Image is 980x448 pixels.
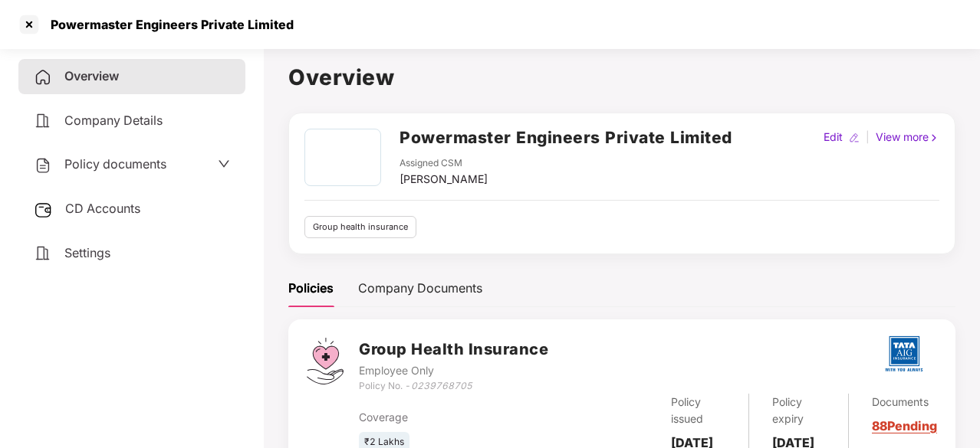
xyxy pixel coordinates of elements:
div: Edit [821,129,846,146]
span: Settings [64,245,110,260]
span: CD Accounts [65,201,140,216]
img: editIcon [849,132,860,143]
img: svg+xml;base64,PHN2ZyB3aWR0aD0iMjUiIGhlaWdodD0iMjQiIHZpZXdCb3g9IjAgMCAyNSAyNCIgZmlsbD0ibm9uZSIgeG... [34,201,53,219]
div: View more [873,129,942,146]
i: 0239768705 [411,380,472,391]
img: svg+xml;base64,PHN2ZyB4bWxucz0iaHR0cDovL3d3dy53My5vcmcvMjAwMC9zdmciIHdpZHRoPSI0Ny43MTQiIGhlaWdodD... [307,338,344,384]
img: tatag.png [877,327,931,381]
span: down [218,158,230,170]
div: Policy issued [671,394,725,427]
span: Policy documents [64,156,166,172]
h2: Powermaster Engineers Private Limited [400,125,732,150]
div: Policy No. - [359,379,548,394]
div: Employee Only [359,362,548,379]
span: Overview [64,68,119,83]
span: Company Details [64,113,163,128]
div: Documents [872,394,937,410]
div: Coverage [359,409,551,426]
a: 88 Pending [872,418,937,433]
img: svg+xml;base64,PHN2ZyB4bWxucz0iaHR0cDovL3d3dy53My5vcmcvMjAwMC9zdmciIHdpZHRoPSIyNCIgaGVpZ2h0PSIyNC... [34,112,52,130]
h1: Overview [288,60,955,94]
img: svg+xml;base64,PHN2ZyB4bWxucz0iaHR0cDovL3d3dy53My5vcmcvMjAwMC9zdmciIHdpZHRoPSIyNCIgaGVpZ2h0PSIyNC... [34,156,52,175]
div: Policies [288,279,334,298]
div: | [863,129,873,146]
img: svg+xml;base64,PHN2ZyB4bWxucz0iaHR0cDovL3d3dy53My5vcmcvMjAwMC9zdmciIHdpZHRoPSIyNCIgaGVpZ2h0PSIyNC... [34,68,52,87]
div: [PERSON_NAME] [400,171,488,188]
div: Policy expiry [772,394,825,427]
h3: Group Health Insurance [359,338,548,361]
div: Powermaster Engineers Private Limited [41,17,294,32]
img: svg+xml;base64,PHN2ZyB4bWxucz0iaHR0cDovL3d3dy53My5vcmcvMjAwMC9zdmciIHdpZHRoPSIyNCIgaGVpZ2h0PSIyNC... [34,244,52,263]
div: Group health insurance [304,216,416,238]
div: Assigned CSM [400,156,488,171]
div: Company Documents [358,279,482,298]
img: rightIcon [929,132,939,143]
